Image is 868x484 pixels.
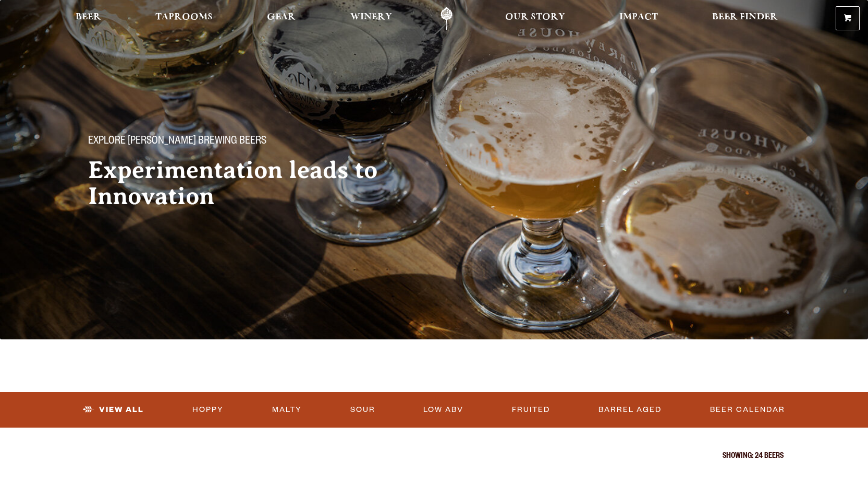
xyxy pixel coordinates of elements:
[505,13,565,21] span: Our Story
[508,398,554,422] a: Fruited
[427,7,466,30] a: Odell Home
[498,7,572,30] a: Our Story
[188,398,228,422] a: Hoppy
[268,398,306,422] a: Malty
[155,13,213,21] span: Taprooms
[712,13,778,21] span: Beer Finder
[88,135,266,149] span: Explore [PERSON_NAME] Brewing Beers
[705,7,785,30] a: Beer Finder
[85,453,784,461] p: Showing: 24 Beers
[619,13,658,21] span: Impact
[419,398,468,422] a: Low ABV
[69,7,108,30] a: Beer
[79,398,148,422] a: View All
[594,398,666,422] a: Barrel Aged
[344,7,399,30] a: Winery
[706,398,789,422] a: Beer Calendar
[350,13,392,21] span: Winery
[267,13,296,21] span: Gear
[613,7,665,30] a: Impact
[149,7,219,30] a: Taprooms
[76,13,101,21] span: Beer
[346,398,380,422] a: Sour
[260,7,302,30] a: Gear
[88,157,413,209] h2: Experimentation leads to Innovation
